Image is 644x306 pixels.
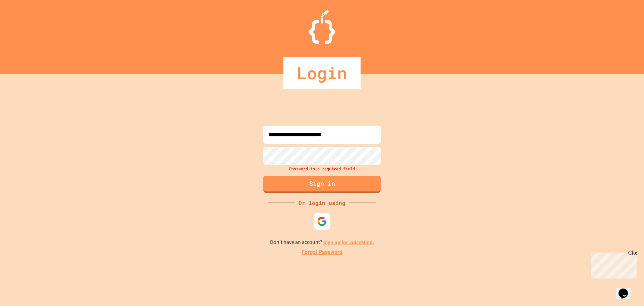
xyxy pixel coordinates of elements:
[270,238,374,247] p: Don't have an account?
[295,199,349,207] div: Or login using
[309,10,335,44] img: Logo.svg
[3,3,46,43] div: Chat with us now!Close
[283,57,361,89] div: Login
[302,248,342,256] a: Forgot Password
[262,165,382,172] div: Password is a required field
[263,176,381,193] button: Sign in
[323,239,374,246] a: Sign up for JuiceMind.
[588,250,637,278] iframe: chat widget
[317,216,327,226] img: google-icon.svg
[616,279,637,299] iframe: chat widget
